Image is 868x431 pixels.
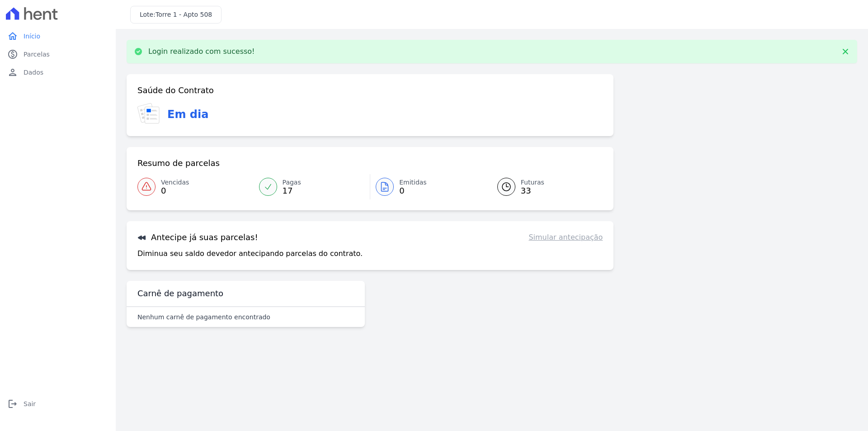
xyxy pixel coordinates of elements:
[7,398,18,409] i: logout
[137,158,220,169] h3: Resumo de parcelas
[148,47,255,56] p: Login realizado com sucesso!
[399,178,427,187] span: Emitidas
[521,187,544,194] span: 33
[137,232,258,243] h3: Antecipe já suas parcelas!
[24,50,50,59] span: Parcelas
[7,31,18,42] i: home
[4,45,112,63] a: paidParcelas
[137,288,223,299] h3: Carnê de pagamento
[283,187,301,194] span: 17
[167,106,208,123] h3: Em dia
[7,67,18,78] i: person
[399,187,427,194] span: 0
[161,178,189,187] span: Vencidas
[4,395,112,413] a: logoutSair
[7,49,18,60] i: paid
[254,174,370,199] a: Pagas 17
[24,68,43,77] span: Dados
[140,10,212,19] h3: Lote:
[24,399,36,408] span: Sair
[486,174,603,199] a: Futuras 33
[521,178,544,187] span: Futuras
[370,174,486,199] a: Emitidas 0
[137,85,214,96] h3: Saúde do Contrato
[137,313,270,322] p: Nenhum carnê de pagamento encontrado
[283,178,301,187] span: Pagas
[24,32,40,41] span: Início
[156,11,212,18] span: Torre 1 - Apto 508
[528,232,603,243] a: Simular antecipação
[4,27,112,45] a: homeInício
[4,63,112,81] a: personDados
[161,187,189,194] span: 0
[137,248,363,259] p: Diminua seu saldo devedor antecipando parcelas do contrato.
[137,174,254,199] a: Vencidas 0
